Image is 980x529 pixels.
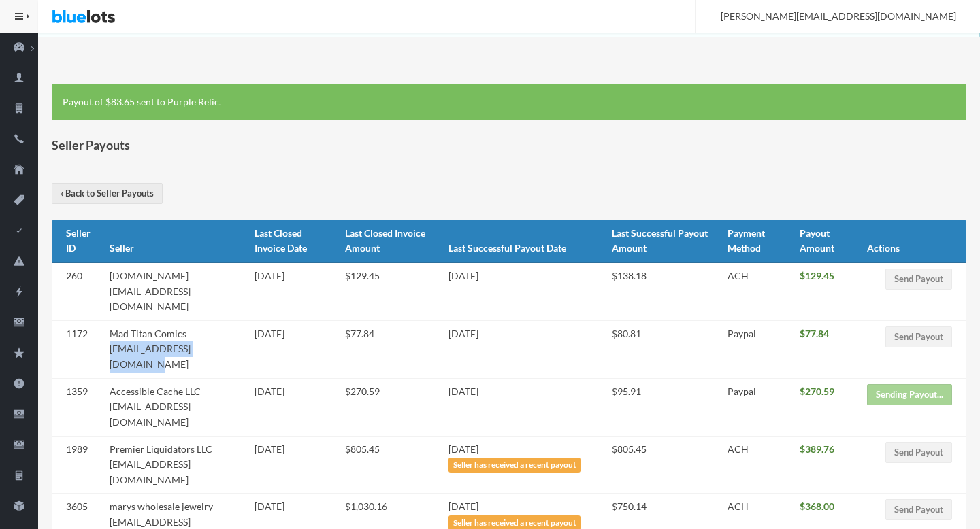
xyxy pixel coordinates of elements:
td: 1359 [52,378,104,436]
td: $77.84 [340,320,444,378]
td: 1172 [52,320,104,378]
td: $95.91 [606,378,722,436]
td: [DATE] [249,320,339,378]
h1: Seller Payouts [52,135,130,155]
td: Premier Liquidators LLC [EMAIL_ADDRESS][DOMAIN_NAME] [104,436,250,494]
td: $805.45 [606,436,722,494]
td: [DATE] [249,436,339,494]
b: $389.76 [800,443,834,455]
td: Paypal [722,378,794,436]
b: $129.45 [800,270,834,281]
th: Last Successful Payout Date [443,220,606,262]
td: [DATE] [443,378,606,436]
td: [DATE] [443,262,606,320]
a: ‹ Back to Seller Payouts [52,183,163,204]
b: $270.59 [800,386,834,397]
td: [DATE] [249,262,339,320]
th: Payout Amount [794,220,862,262]
td: [DOMAIN_NAME] [EMAIL_ADDRESS][DOMAIN_NAME] [104,262,250,320]
td: [DATE] [443,320,606,378]
td: $129.45 [340,262,444,320]
td: ACH [722,436,794,494]
td: Accessible Cache LLC [EMAIL_ADDRESS][DOMAIN_NAME] [104,378,250,436]
td: $80.81 [606,320,722,378]
td: [DATE] [249,378,339,436]
th: Actions [862,220,966,262]
td: 260 [52,262,104,320]
td: 1989 [52,436,104,494]
div: Payout of $83.65 sent to Purple Relic. [52,84,966,121]
div: Seller has received a recent payout [448,458,581,473]
span: [PERSON_NAME][EMAIL_ADDRESS][DOMAIN_NAME] [706,10,956,22]
td: Mad Titan Comics [EMAIL_ADDRESS][DOMAIN_NAME] [104,320,250,378]
th: Seller ID [52,220,104,262]
td: ACH [722,262,794,320]
td: $270.59 [340,378,444,436]
td: $138.18 [606,262,722,320]
b: $368.00 [800,500,834,512]
th: Last Closed Invoice Date [249,220,339,262]
td: [DATE] [443,436,606,494]
b: $77.84 [800,328,829,339]
td: Paypal [722,320,794,378]
th: Last Closed Invoice Amount [340,220,444,262]
th: Payment Method [722,220,794,262]
td: $805.45 [340,436,444,494]
th: Seller [104,220,250,262]
th: Last Successful Payout Amount [606,220,722,262]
